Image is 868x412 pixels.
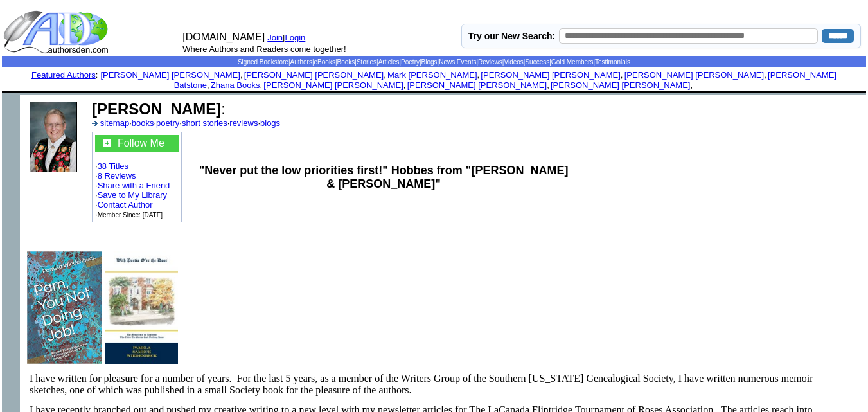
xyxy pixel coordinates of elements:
[211,80,260,90] a: Zhana Books
[118,138,164,148] a: Follow Me
[283,33,310,42] font: |
[182,118,227,128] a: short stories
[623,72,624,79] font: i
[525,58,549,66] a: Success
[174,70,837,90] a: [PERSON_NAME] Batstone
[92,226,381,239] iframe: fb:like Facebook Social Plugin
[407,80,547,90] a: [PERSON_NAME] [PERSON_NAME]
[30,102,77,172] img: 126568.jpg
[314,58,335,66] a: eBooks
[182,44,346,54] font: Where Authors and Readers come together!
[98,181,170,190] a: Share with a Friend
[285,33,306,42] a: Login
[405,82,407,89] font: i
[182,31,265,42] font: [DOMAIN_NAME]
[209,82,211,89] font: i
[693,82,694,89] font: i
[386,72,387,79] font: i
[98,190,167,200] a: Save to My Library
[766,72,768,79] font: i
[92,121,98,126] img: a_336699.gif
[98,200,153,210] a: Contact Author
[179,307,180,308] img: shim.gif
[433,91,435,93] img: shim.gif
[337,58,355,66] a: Books
[3,10,111,55] img: logo_ad.gif
[199,164,569,190] b: "Never put the low priorities first!" Hobbes from "[PERSON_NAME] & [PERSON_NAME]"
[263,80,403,90] a: [PERSON_NAME] [PERSON_NAME]
[98,171,136,181] a: 8 Reviews
[156,118,179,128] a: poetry
[100,70,240,80] a: [PERSON_NAME] [PERSON_NAME]
[468,31,555,41] label: Try our New Search:
[27,251,102,364] img: 76661.jpg
[439,58,455,66] a: News
[624,70,764,80] a: [PERSON_NAME] [PERSON_NAME]
[238,58,288,66] a: Signed Bookstore
[504,58,523,66] a: Videos
[30,373,813,395] span: I have written for pleasure for a number of years. For the last 5 years, as a member of the Write...
[357,58,376,66] a: Stories
[267,33,283,42] a: Join
[243,72,244,79] font: i
[95,135,179,219] font: · · · · · ·
[262,82,263,89] font: i
[478,58,502,66] a: Reviews
[2,95,20,113] img: shim.gif
[260,118,280,128] a: blogs
[551,58,594,66] a: Gold Members
[103,139,111,147] img: gc.jpg
[31,70,98,80] font: :
[433,93,435,95] img: shim.gif
[401,58,420,66] a: Poetry
[549,82,551,89] font: i
[290,58,312,66] a: Authors
[387,70,477,80] a: Mark [PERSON_NAME]
[244,70,384,80] a: [PERSON_NAME] [PERSON_NAME]
[421,58,438,66] a: Blogs
[481,70,620,80] a: [PERSON_NAME] [PERSON_NAME]
[229,118,258,128] a: reviews
[92,118,280,128] font: · · · · ·
[92,100,221,118] b: [PERSON_NAME]
[551,80,690,90] a: [PERSON_NAME] [PERSON_NAME]
[103,307,104,308] img: shim.gif
[132,118,154,128] a: books
[595,58,630,66] a: Testimonials
[100,118,130,128] a: sitemap
[105,251,178,364] img: 67865.jpg
[98,161,128,171] a: 38 Titles
[238,58,630,66] span: | | | | | | | | | | | | | |
[31,70,96,80] a: Featured Authors
[98,211,163,219] font: Member Since: [DATE]
[92,100,226,118] font: :
[479,72,481,79] font: i
[457,58,477,66] a: Events
[100,70,837,90] font: , , , , , , , , , ,
[378,58,400,66] a: Articles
